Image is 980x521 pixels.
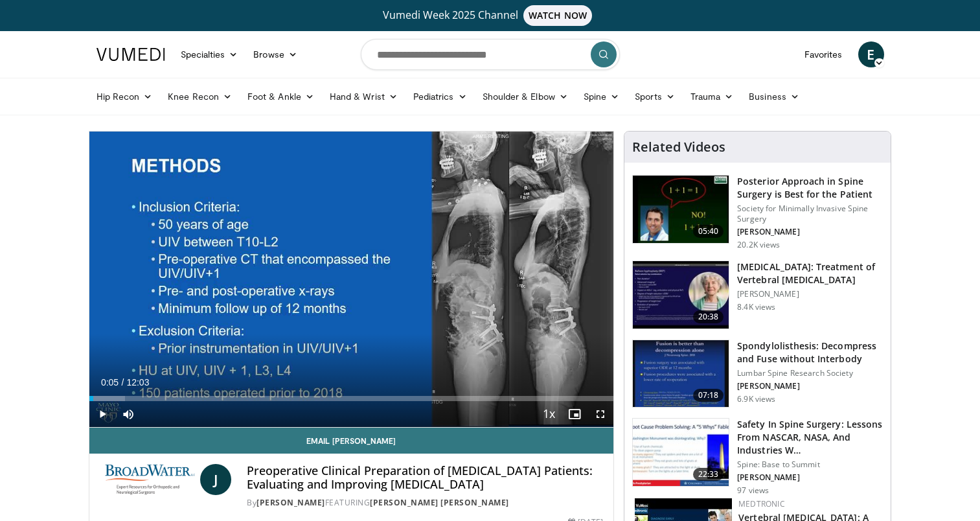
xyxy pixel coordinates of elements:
[587,401,613,427] button: Fullscreen
[245,41,305,67] a: Browse
[693,225,724,238] span: 05:40
[101,377,119,388] span: 0:05
[633,176,729,243] img: 3b6f0384-b2b2-4baa-b997-2e524ebddc4b.150x105_q85_crop-smart_upscale.jpg
[100,464,196,495] img: BroadWater
[475,84,576,110] a: Shoulder & Elbow
[89,84,161,110] a: Hip Recon
[200,464,231,495] a: J
[632,139,725,155] h4: Related Videos
[683,84,742,110] a: Trauma
[633,340,729,408] img: 97801bed-5de1-4037-bed6-2d7170b090cf.150x105_q85_crop-smart_upscale.jpg
[115,401,141,427] button: Mute
[632,175,883,250] a: 05:40 Posterior Approach in Spine Surgery is Best for the Patient Society for Minimally Invasive ...
[737,472,883,483] p: [PERSON_NAME]
[523,5,592,26] span: WATCH NOW
[126,377,149,388] span: 12:03
[737,485,769,496] p: 97 views
[627,84,683,110] a: Sports
[737,260,883,286] h3: [MEDICAL_DATA]: Treatment of Vertebral [MEDICAL_DATA]
[632,418,883,496] a: 22:33 Safety In Spine Surgery: Lessons From NASCAR, NASA, And Industries W… Spine: Base to Summit...
[737,227,883,237] p: [PERSON_NAME]
[738,498,785,509] a: Medtronic
[562,401,587,427] button: Enable picture-in-picture mode
[693,310,724,323] span: 20:38
[256,497,325,508] a: [PERSON_NAME]
[741,84,807,110] a: Business
[89,396,614,401] div: Progress Bar
[633,261,729,329] img: 0cae8376-61df-4d0e-94d1-d9dddb55642e.150x105_q85_crop-smart_upscale.jpg
[89,132,614,428] video-js: Video Player
[737,203,883,224] p: Society for Minimally Invasive Spine Surgery
[737,340,883,365] h3: Spondylolisthesis: Decompress and Fuse without Interbody
[405,84,475,110] a: Pediatrics
[737,302,775,312] p: 8.4K views
[737,381,883,391] p: [PERSON_NAME]
[858,41,884,67] a: E
[370,497,509,508] a: [PERSON_NAME] [PERSON_NAME]
[737,394,775,404] p: 6.9K views
[98,5,882,26] a: Vumedi Week 2025 ChannelWATCH NOW
[160,84,240,110] a: Knee Recon
[173,41,246,67] a: Specialties
[632,340,883,408] a: 07:18 Spondylolisthesis: Decompress and Fuse without Interbody Lumbar Spine Research Society [PER...
[247,497,603,509] div: By FEATURING
[737,240,780,250] p: 20.2K views
[240,84,322,110] a: Foot & Ankle
[633,419,729,486] img: 05c2a676-a450-41f3-b358-da3da3bc670f.150x105_q85_crop-smart_upscale.jpg
[247,464,603,492] h4: Preoperative Clinical Preparation of [MEDICAL_DATA] Patients: Evaluating and Improving [MEDICAL_D...
[89,401,115,427] button: Play
[737,289,883,299] p: [PERSON_NAME]
[797,41,850,67] a: Favorites
[737,175,883,201] h3: Posterior Approach in Spine Surgery is Best for the Patient
[97,48,165,61] img: VuMedi Logo
[693,389,724,402] span: 07:18
[737,368,883,378] p: Lumbar Spine Research Society
[632,260,883,329] a: 20:38 [MEDICAL_DATA]: Treatment of Vertebral [MEDICAL_DATA] [PERSON_NAME] 8.4K views
[89,428,614,454] a: Email [PERSON_NAME]
[737,459,883,470] p: Spine: Base to Summit
[576,84,627,110] a: Spine
[361,39,620,70] input: Search topics, interventions
[693,468,724,481] span: 22:33
[737,418,883,457] h3: Safety In Spine Surgery: Lessons From NASCAR, NASA, And Industries W…
[122,377,124,388] span: /
[322,84,405,110] a: Hand & Wrist
[536,401,562,427] button: Playback Rate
